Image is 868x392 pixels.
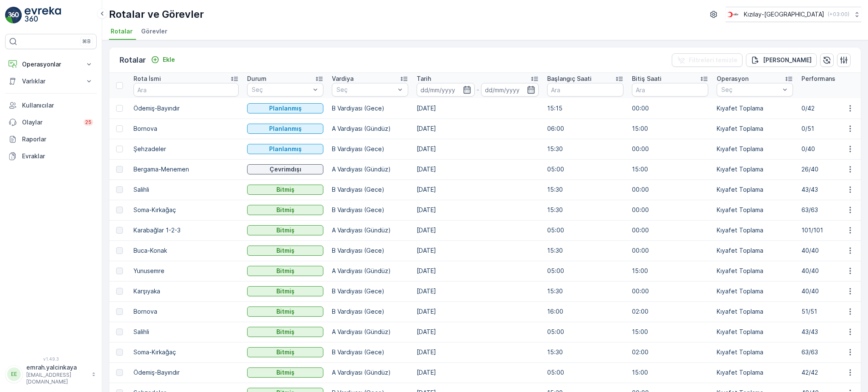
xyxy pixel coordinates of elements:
[412,342,543,362] td: [DATE]
[247,347,323,357] button: Bitmiş
[5,56,97,73] button: Operasyonlar
[712,98,797,119] td: Kıyafet Toplama
[712,220,797,240] td: Kıyafet Toplama
[22,118,78,127] p: Olaylar
[116,288,123,295] div: Toggle Row Selected
[628,301,712,322] td: 02:00
[129,301,243,322] td: Bornova
[328,179,412,200] td: B Vardiyası (Gece)
[328,220,412,240] td: A Vardiyası (Gündüz)
[247,103,323,113] button: Planlanmış
[116,105,123,112] div: Toggle Row Selected
[712,179,797,200] td: Kıyafet Toplama
[828,11,849,18] p: ( +03:00 )
[632,75,662,83] p: Bitiş Saati
[332,75,353,83] p: Vardiya
[22,60,80,69] p: Operasyonlar
[109,8,204,21] p: Rotalar ve Görevler
[543,362,628,383] td: 05:00
[82,38,91,45] p: ⌘B
[163,55,175,64] p: Ekle
[712,362,797,383] td: Kıyafet Toplama
[328,119,412,139] td: A Vardiyası (Gündüz)
[129,220,243,240] td: Karabağlar 1-2-3
[276,185,295,194] p: Bitmiş
[111,27,133,36] span: Rotalar
[328,159,412,179] td: A Vardiyası (Gündüz)
[276,206,295,214] p: Bitmiş
[247,286,323,296] button: Bitmiş
[712,139,797,159] td: Kıyafet Toplama
[712,261,797,281] td: Kıyafet Toplama
[247,306,323,317] button: Bitmiş
[129,261,243,281] td: Yunusemre
[744,10,824,19] p: Kızılay-[GEOGRAPHIC_DATA]
[247,246,323,256] button: Bitmiş
[276,246,295,255] p: Bitmiş
[116,308,123,315] div: Toggle Row Selected
[712,119,797,139] td: Kıyafet Toplama
[5,148,97,165] a: Evraklar
[543,159,628,179] td: 05:00
[689,56,737,64] p: Filtreleri temizle
[247,225,323,235] button: Bitmiş
[412,139,543,159] td: [DATE]
[632,83,708,97] input: Ara
[628,98,712,119] td: 00:00
[412,362,543,383] td: [DATE]
[543,261,628,281] td: 05:00
[628,200,712,220] td: 00:00
[328,139,412,159] td: B Vardiyası (Gece)
[116,227,123,234] div: Toggle Row Selected
[116,349,123,356] div: Toggle Row Selected
[543,322,628,342] td: 05:00
[412,261,543,281] td: [DATE]
[746,53,817,67] button: Dışa aktar
[726,7,861,22] button: Kızılay-[GEOGRAPHIC_DATA](+03:00)
[276,328,295,336] p: Bitmiş
[247,266,323,276] button: Bitmiş
[328,362,412,383] td: A Vardiyası (Gündüz)
[116,186,123,193] div: Toggle Row Selected
[129,200,243,220] td: Soma-Kırkağaç
[26,363,87,372] p: emrah.yalcinkaya
[717,75,748,83] p: Operasyon
[22,77,80,86] p: Varlıklar
[276,226,295,235] p: Bitmiş
[247,185,323,195] button: Bitmiş
[328,322,412,342] td: A Vardiyası (Gündüz)
[328,200,412,220] td: B Vardiyası (Gece)
[129,362,243,383] td: Ödemiş-Bayındır
[412,220,543,240] td: [DATE]
[628,220,712,240] td: 00:00
[328,98,412,119] td: B Vardiyası (Gece)
[328,301,412,322] td: B Vardiyası (Gece)
[247,75,267,83] p: Durum
[712,322,797,342] td: Kıyafet Toplama
[543,139,628,159] td: 15:30
[247,164,323,174] button: Çevrimdışı
[116,369,123,376] div: Toggle Row Selected
[7,367,21,381] div: EE
[116,247,123,254] div: Toggle Row Selected
[247,144,323,154] button: Planlanmış
[543,200,628,220] td: 15:30
[628,281,712,301] td: 00:00
[5,97,97,114] a: Kullanıcılar
[129,98,243,119] td: Ödemiş-Bayındır
[721,86,780,94] p: Seç
[417,83,475,97] input: dd/mm/yyyy
[5,363,97,385] button: EEemrah.yalcinkaya[EMAIL_ADDRESS][DOMAIN_NAME]
[712,342,797,362] td: Kıyafet Toplama
[116,166,123,173] div: Toggle Row Selected
[134,83,239,97] input: Ara
[276,307,295,316] p: Bitmiş
[412,301,543,322] td: [DATE]
[712,281,797,301] td: Kıyafet Toplama
[129,179,243,200] td: Salihli
[628,261,712,281] td: 15:00
[129,159,243,179] td: Bergama-Menemen
[116,207,123,213] div: Toggle Row Selected
[147,55,178,65] button: Ekle
[116,125,123,132] div: Toggle Row Selected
